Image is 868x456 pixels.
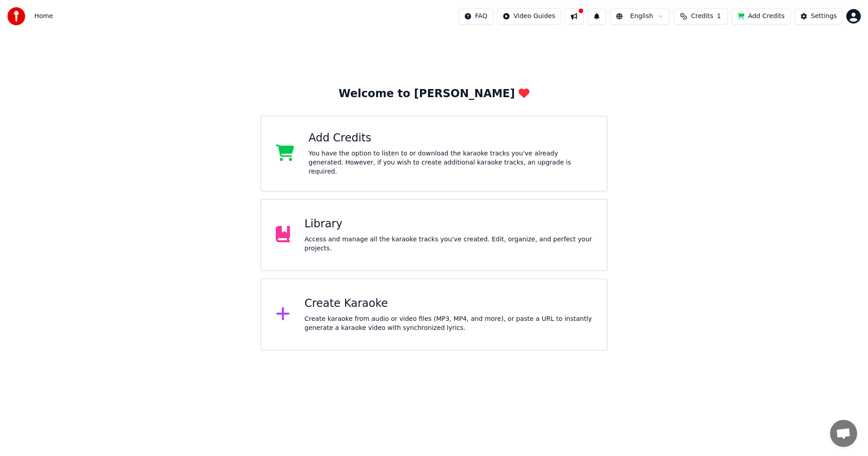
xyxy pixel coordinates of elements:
[34,12,53,21] span: Home
[830,420,857,447] div: Open chat
[305,296,593,311] div: Create Karaoke
[305,235,593,253] div: Access and manage all the karaoke tracks you’ve created. Edit, organize, and perfect your projects.
[794,8,843,24] button: Settings
[717,12,721,21] span: 1
[339,87,529,101] div: Welcome to [PERSON_NAME]
[674,8,728,24] button: Credits1
[458,8,493,24] button: FAQ
[691,12,713,21] span: Credits
[309,149,593,176] div: You have the option to listen to or download the karaoke tracks you've already generated. However...
[7,7,25,25] img: youka
[731,8,791,24] button: Add Credits
[305,217,593,231] div: Library
[497,8,561,24] button: Video Guides
[309,131,593,146] div: Add Credits
[305,315,593,333] div: Create karaoke from audio or video files (MP3, MP4, and more), or paste a URL to instantly genera...
[34,12,53,21] nav: breadcrumb
[811,12,837,21] div: Settings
